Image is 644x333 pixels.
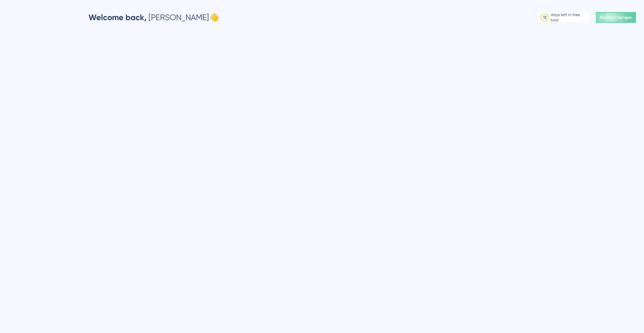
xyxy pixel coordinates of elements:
[600,15,632,20] span: Publish Changes
[596,12,636,23] button: Publish Changes
[551,12,588,23] div: days left in free trial
[89,12,219,23] div: [PERSON_NAME] 👋
[89,12,147,22] span: Welcome back,
[543,15,546,20] div: 13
